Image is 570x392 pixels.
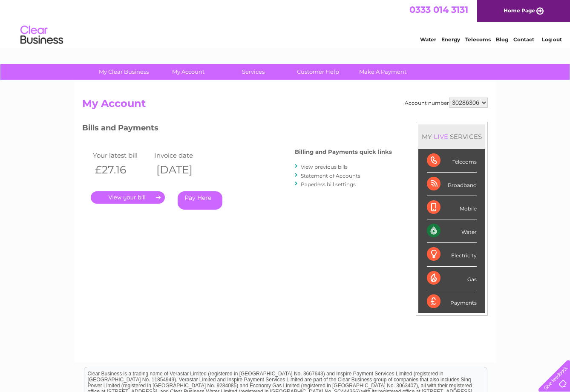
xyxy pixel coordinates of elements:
a: My Account [153,64,224,80]
td: Your latest bill [91,150,152,161]
th: £27.16 [91,161,152,179]
th: [DATE] [152,161,213,179]
div: MY SERVICES [418,124,485,149]
a: Customer Help [283,64,353,80]
a: Telecoms [465,36,491,43]
div: LIVE [432,133,450,141]
h4: Billing and Payments quick links [295,149,392,155]
div: Account number [405,98,488,108]
div: Water [427,219,477,243]
div: Clear Business is a trading name of Verastar Limited (registered in [GEOGRAPHIC_DATA] No. 3667643... [84,5,487,41]
div: Payments [427,290,477,313]
a: Make A Payment [348,64,418,80]
h3: Bills and Payments [82,122,392,137]
a: Water [420,36,436,43]
div: Gas [427,267,477,290]
div: Telecoms [427,149,477,173]
img: logo.png [20,22,63,48]
td: Invoice date [152,150,213,161]
a: Contact [513,36,534,43]
a: Paperless bill settings [301,181,356,187]
a: Log out [542,36,562,43]
div: Mobile [427,196,477,219]
a: Blog [496,36,508,43]
h2: My Account [82,98,488,114]
a: My Clear Business [89,64,159,80]
div: Electricity [427,243,477,266]
a: . [91,191,165,204]
a: Energy [441,36,460,43]
div: Broadband [427,173,477,196]
a: Statement of Accounts [301,173,360,179]
a: View previous bills [301,164,348,170]
a: Pay Here [178,191,222,210]
a: Services [218,64,288,80]
a: 0333 014 3131 [409,4,468,15]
